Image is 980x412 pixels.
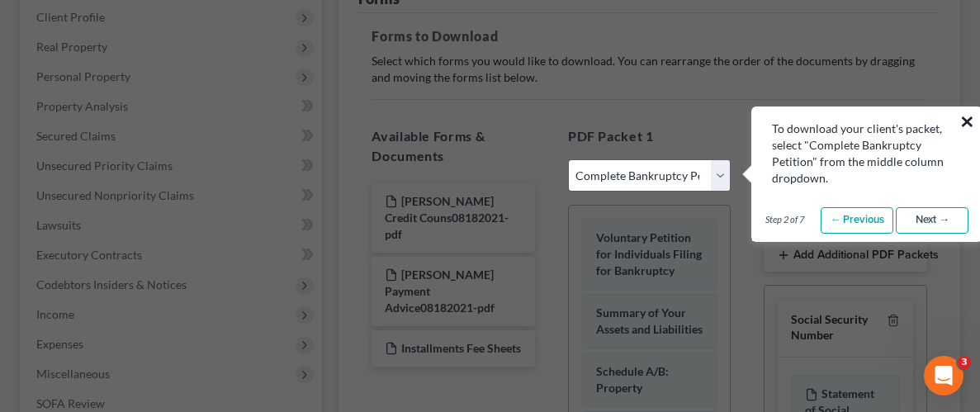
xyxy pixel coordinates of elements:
iframe: Intercom live chat [924,356,963,395]
a: ← Previous [821,207,893,234]
span: Step 2 of 7 [765,213,804,226]
div: To download your client's packet, select "Complete Bankruptcy Petition" from the middle column dr... [772,121,962,187]
span: 3 [958,356,971,369]
a: Next → [896,207,968,234]
button: × [959,108,975,135]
